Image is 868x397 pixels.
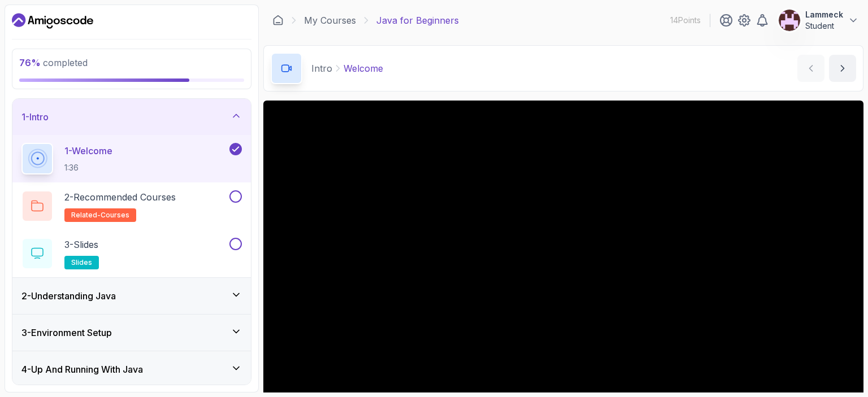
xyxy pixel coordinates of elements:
h3: 1 - Intro [21,110,49,124]
button: 4-Up And Running With Java [12,351,251,387]
p: Student [805,20,843,32]
p: 14 Points [670,15,701,26]
h3: 2 - Understanding Java [21,289,116,303]
a: Dashboard [272,15,284,26]
img: user profile image [779,10,800,31]
button: 2-Understanding Java [12,278,251,314]
p: 1 - Welcome [64,144,112,158]
span: completed [19,57,88,68]
button: 3-Environment Setup [12,315,251,351]
button: previous content [797,55,824,82]
h3: 4 - Up And Running With Java [21,363,143,376]
button: user profile imageLammeckStudent [778,9,859,32]
button: next content [829,55,856,82]
p: Welcome [344,62,383,75]
span: related-courses [71,211,129,220]
h3: 3 - Environment Setup [21,326,112,339]
p: Intro [311,62,332,75]
p: Java for Beginners [376,14,459,27]
p: Lammeck [805,9,843,20]
a: Dashboard [12,12,93,30]
p: 3 - Slides [64,238,98,251]
button: 3-Slidesslides [21,238,242,269]
span: slides [71,258,92,267]
p: 1:36 [64,162,112,173]
a: My Courses [304,14,356,27]
button: 1-Intro [12,99,251,135]
button: 2-Recommended Coursesrelated-courses [21,190,242,222]
span: 76 % [19,57,41,68]
p: 2 - Recommended Courses [64,190,176,204]
button: 1-Welcome1:36 [21,143,242,174]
